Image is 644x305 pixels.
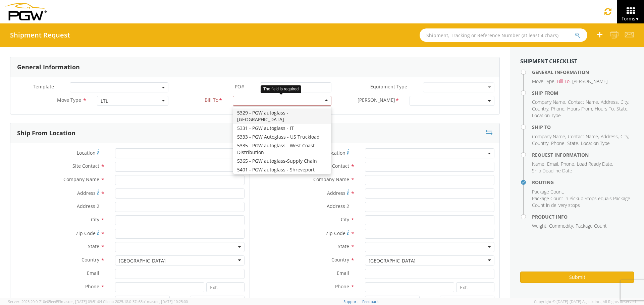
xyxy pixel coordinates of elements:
[567,140,579,147] li: ,
[322,163,349,169] span: Site Contact
[616,105,628,112] span: State
[568,99,598,105] span: Contact Name
[568,133,599,140] li: ,
[532,188,564,195] li: ,
[532,78,554,84] span: Move Type
[572,78,607,84] span: [PERSON_NAME]
[337,270,349,276] span: Email
[87,270,99,276] span: Email
[532,133,566,140] li: ,
[549,223,573,229] span: Commodity
[341,216,349,223] span: City
[601,133,618,140] span: Address
[532,105,549,112] li: ,
[532,161,544,167] span: Name
[622,15,639,22] span: Forms
[621,99,629,105] li: ,
[601,99,619,105] li: ,
[567,140,578,146] span: State
[326,230,345,236] span: Zip Code
[577,161,612,167] span: Load Ready Date
[72,163,99,169] span: Site Contact
[532,105,548,112] span: Country
[369,257,416,264] div: [GEOGRAPHIC_DATA]
[147,299,188,304] span: master, [DATE] 10:25:00
[567,105,592,112] span: Hours From
[182,297,184,303] span: -
[567,105,593,112] li: ,
[532,152,634,157] h4: Request Information
[551,105,566,112] li: ,
[313,176,349,182] span: Company Name
[601,99,618,105] span: Address
[8,299,102,304] span: Server: 2025.20.0-710e05ee653
[532,70,634,75] h4: General Information
[338,243,349,249] span: State
[327,150,345,156] span: Location
[532,112,561,119] span: Location Type
[576,223,607,229] span: Package Count
[532,188,563,195] span: Package Count
[233,124,331,133] div: 5331 - PGW autoglass - IT
[77,203,99,209] span: Address 2
[327,203,349,209] span: Address 2
[557,78,571,85] li: ,
[557,78,570,84] span: Bill To
[82,256,99,263] span: Country
[362,299,379,304] a: Feedback
[17,130,75,137] h3: Ship From Location
[103,299,188,304] span: Client: 2025.18.0-37e85b1
[532,223,547,229] li: ,
[581,140,610,146] span: Location Type
[205,97,218,104] span: Bill To
[331,256,349,263] span: Country
[91,216,99,223] span: City
[532,99,565,105] span: Company Name
[561,161,574,167] span: Phone
[85,283,99,290] span: Phone
[532,78,555,85] li: ,
[621,133,629,140] li: ,
[577,161,613,167] li: ,
[532,99,566,105] li: ,
[616,105,629,112] li: ,
[561,161,575,167] li: ,
[520,272,634,283] button: Submit
[33,83,54,90] span: Template
[595,105,614,112] span: Hours To
[547,161,559,167] li: ,
[261,85,301,93] div: The field is required
[551,105,565,112] span: Phone
[568,99,599,105] li: ,
[327,190,345,196] span: Address
[534,299,636,304] span: Copyright © [DATE]-[DATE] Agistix Inc., All Rights Reserved
[532,140,549,147] li: ,
[635,16,639,22] span: ▼
[621,133,628,140] span: City
[358,97,395,104] span: Bill Code
[551,140,566,147] li: ,
[101,98,108,104] div: LTL
[206,282,245,292] input: Ext.
[532,180,634,185] h4: Routing
[76,230,96,236] span: Zip Code
[233,141,331,157] div: 5335 - PGW autoglass - West Coast Distribution
[343,299,358,304] a: Support
[595,105,615,112] li: ,
[549,223,574,229] li: ,
[320,297,349,303] span: Appointment
[532,125,634,130] h4: Ship To
[17,64,80,71] h3: General Information
[532,167,572,174] span: Ship Deadline Date
[547,161,558,167] span: Email
[86,297,99,303] span: Hours
[420,28,587,42] input: Shipment, Tracking or Reference Number (at least 4 chars)
[335,283,349,290] span: Phone
[57,97,81,103] span: Move Type
[370,83,407,90] span: Equipment Type
[532,223,546,229] span: Weight
[551,140,565,146] span: Phone
[532,133,565,140] span: Company Name
[63,176,99,182] span: Company Name
[10,31,70,39] h4: Shipment Request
